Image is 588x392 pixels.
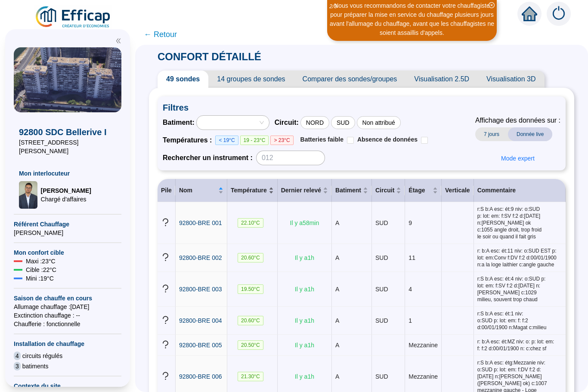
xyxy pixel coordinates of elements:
span: 4 [14,352,21,360]
span: A [335,219,339,226]
a: 92800-BRE 003 [179,285,222,294]
span: 11 [409,254,415,261]
span: 9 [409,219,412,226]
i: 2 / 3 [329,3,337,9]
span: 92800-BRE 004 [179,317,222,324]
span: Étage [409,186,431,195]
span: A [335,373,339,380]
span: [PERSON_NAME] [14,228,121,237]
span: < 19°C [215,136,238,145]
span: Cible : 22 °C [26,265,56,274]
a: 92800-BRE 001 [179,219,222,228]
span: [PERSON_NAME] [41,186,91,195]
span: Nom [179,186,217,195]
span: SUD [375,317,388,324]
span: Maxi : 23 °C [26,257,56,265]
span: Saison de chauffe en cours [14,294,121,302]
span: A [335,342,339,349]
span: Chaufferie : fonctionnelle [14,320,121,328]
span: ← Retour [144,28,177,40]
span: double-left [115,38,121,44]
span: circuits régulés [22,352,62,360]
th: Batiment [332,179,372,202]
span: Températures : [163,135,215,145]
span: Température [231,186,267,195]
span: 92800 SDC Bellerive I [19,126,116,138]
span: Référent Chauffage [14,220,121,228]
span: r:S b:A esc: ét:9 niv: o:SUD p: lot: em: f:SV f:2 d:[DATE] n:[PERSON_NAME] ok c:1055 angle droit,... [477,206,562,240]
span: Visualisation 3D [478,71,544,88]
span: Mon interlocuteur [19,169,116,178]
span: Mon confort cible [14,248,121,257]
span: Il y a 1 h [295,373,314,380]
img: efficap energie logo [34,5,112,29]
span: Exctinction chauffage : -- [14,311,121,320]
span: [STREET_ADDRESS][PERSON_NAME] [19,138,116,155]
span: 21.30 °C [238,372,263,381]
span: home [522,6,537,22]
span: A [335,286,339,293]
span: 1 [409,317,412,324]
span: Rechercher un instrument : [163,153,253,163]
span: SUD [375,373,388,380]
span: r: b:A esc: ét:MZ niv: o: p: lot: em: f: f:2 d:00/01/1900 n: c:chez sf [477,338,562,352]
button: Mode expert [494,151,542,165]
input: 012 [256,151,325,165]
span: Il y a 1 h [295,254,314,261]
span: 92800-BRE 003 [179,286,222,293]
span: 20.60 °C [238,253,263,262]
span: Comparer des sondes/groupes [294,71,406,88]
span: 14 groupes de sondes [208,71,294,88]
span: Affichage des données sur : [475,115,560,126]
span: 92800-BRE 001 [179,219,222,226]
span: > 23°C [270,136,293,145]
a: 92800-BRE 006 [179,372,222,381]
span: 20.60 °C [238,316,263,325]
span: question [161,253,170,262]
div: NORD [300,116,329,129]
span: Circuit : [275,117,299,128]
th: Verticale [442,179,474,202]
span: 7 jours [475,127,508,141]
span: Donnée live [508,127,552,141]
span: Mezzanine [409,373,438,380]
span: Absence de données [357,136,418,143]
span: Filtres [163,102,560,114]
a: 92800-BRE 004 [179,316,222,325]
span: Installation de chauffage [14,340,121,348]
span: 22.10 °C [238,218,263,228]
span: 3 [14,362,21,370]
span: close-circle [489,2,495,8]
span: Circuit [375,186,394,195]
a: 92800-BRE 002 [179,253,222,262]
span: A [335,254,339,261]
span: Pile [161,187,172,194]
div: Nous vous recommandons de contacter votre chauffagiste pour préparer la mise en service du chauff... [328,1,495,37]
span: Allumage chauffage : [DATE] [14,302,121,311]
a: 92800-BRE 005 [179,341,222,350]
span: Mezzanine [409,342,438,349]
img: alerts [547,2,571,26]
span: SUD [375,219,388,226]
span: SUD [375,286,388,293]
span: question [161,371,170,380]
span: CONFORT DÉTAILLÉ [149,51,270,62]
span: 92800-BRE 005 [179,342,222,349]
span: batiments [22,362,49,370]
span: 19.50 °C [238,284,263,294]
span: question [161,218,170,227]
span: SUD [375,254,388,261]
span: Il y a 1 h [295,286,314,293]
div: Non attribué [357,116,401,129]
span: Batiment [335,186,361,195]
span: 4 [409,286,412,293]
span: Contexte du site [14,382,121,390]
span: r:S b:A esc: ét:1 niv: o:SUD p: lot: em: f: f:2 d:00/01/1900 n:Magat c:milieu [477,310,562,331]
span: question [161,315,170,324]
span: 49 sondes [158,71,208,88]
span: Chargé d'affaires [41,195,91,204]
span: 92800-BRE 002 [179,254,222,261]
span: Il y a 1 h [295,317,314,324]
span: r:S b:A esc: ét:4 niv: o:SUD p: lot: em: f:SV f:2 d:[DATE] n:[PERSON_NAME] c:1029 milieu, souvent... [477,275,562,303]
img: Chargé d'affaires [19,181,37,209]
